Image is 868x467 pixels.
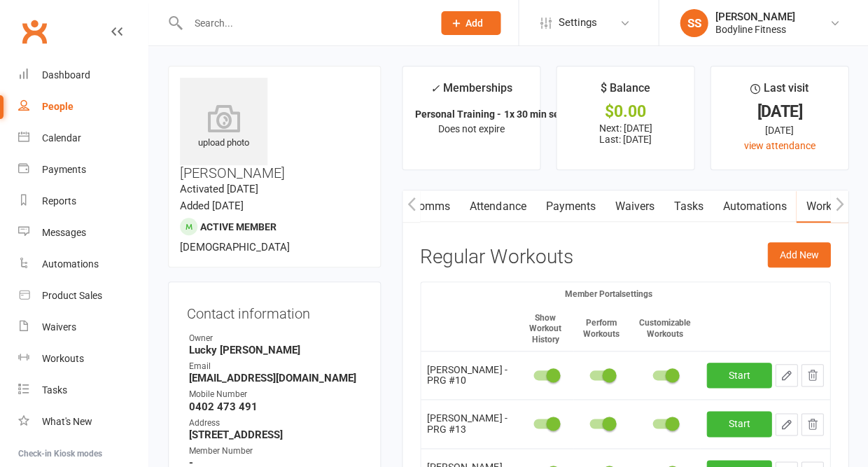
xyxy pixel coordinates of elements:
[430,82,439,95] i: ✓
[750,79,808,104] div: Last visit
[18,375,148,406] a: Tasks
[420,246,573,268] h3: Regular Workouts
[18,186,148,217] a: Reports
[569,123,681,145] p: Next: [DATE] Last: [DATE]
[715,11,794,23] div: [PERSON_NAME]
[421,399,517,447] td: [PERSON_NAME] - PRG #13
[664,190,713,223] a: Tasks
[18,154,148,186] a: Payments
[42,227,86,238] div: Messages
[583,318,619,338] small: Perform Workouts
[180,183,258,195] time: Activated [DATE]
[42,353,84,364] div: Workouts
[42,290,102,301] div: Product Sales
[529,313,561,344] small: Show Workout History
[183,13,423,33] input: Search...
[42,258,99,270] div: Automations
[42,101,73,112] div: People
[17,14,52,49] a: Clubworx
[402,190,460,223] a: Comms
[18,249,148,280] a: Automations
[18,312,148,343] a: Waivers
[189,332,362,345] div: Owner
[42,69,90,81] div: Dashboard
[42,164,86,175] div: Payments
[437,123,504,134] span: Does not expire
[723,104,835,119] div: [DATE]
[569,104,681,119] div: $0.00
[430,79,512,105] div: Memberships
[605,190,664,223] a: Waivers
[715,23,794,36] div: Bodyline Fitness
[680,9,708,37] div: SS
[180,241,290,253] span: [DEMOGRAPHIC_DATA]
[42,132,81,144] div: Calendar
[535,190,605,223] a: Payments
[18,280,148,312] a: Product Sales
[18,406,148,438] a: What's New
[189,417,362,430] div: Address
[189,445,362,458] div: Member Number
[565,289,652,299] small: Member Portal settings
[18,123,148,154] a: Calendar
[743,140,815,151] a: view attendance
[796,190,862,223] a: Workouts
[706,363,771,388] a: Start
[465,18,483,29] span: Add
[42,384,67,396] div: Tasks
[18,91,148,123] a: People
[42,321,76,333] div: Waivers
[189,400,362,413] strong: 0402 473 491
[180,200,244,212] time: Added [DATE]
[189,360,362,373] div: Email
[706,411,771,436] a: Start
[42,195,76,207] div: Reports
[723,123,835,138] div: [DATE]
[187,300,362,321] h3: Contact information
[460,190,535,223] a: Attendance
[638,318,690,338] small: Customizable Workouts
[189,388,362,401] div: Mobile Number
[421,351,517,399] td: [PERSON_NAME] - PRG #10
[600,79,650,104] div: $ Balance
[713,190,796,223] a: Automations
[18,217,148,249] a: Messages
[558,7,596,39] span: Settings
[441,11,500,35] button: Add
[18,60,148,91] a: Dashboard
[200,221,276,232] span: Active member
[18,343,148,375] a: Workouts
[767,242,830,267] button: Add New
[42,416,92,427] div: What's New
[180,78,369,181] h3: [PERSON_NAME]
[180,104,267,151] div: upload photo
[415,109,582,120] strong: Personal Training - 1x 30 min session
[189,372,362,384] strong: [EMAIL_ADDRESS][DOMAIN_NAME]
[189,428,362,441] strong: [STREET_ADDRESS]
[189,344,362,356] strong: Lucky [PERSON_NAME]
